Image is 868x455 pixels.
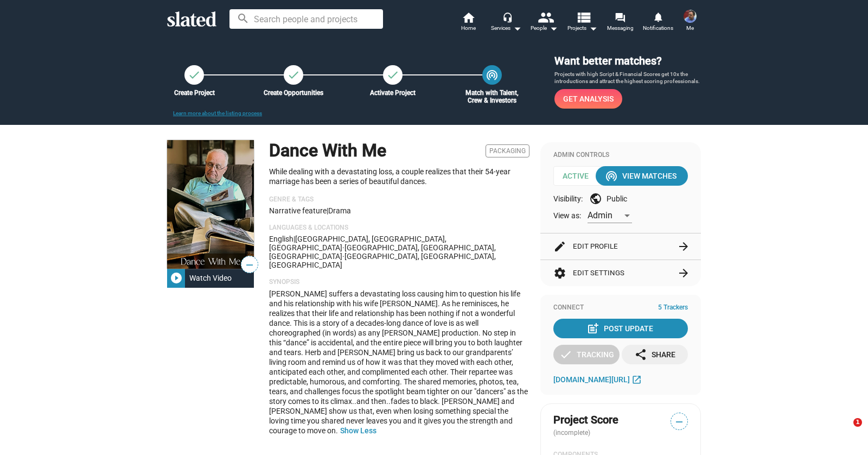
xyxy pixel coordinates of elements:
[631,374,642,384] mat-icon: open_in_new
[553,413,618,427] span: Project Score
[502,12,512,22] mat-icon: headset_mic
[553,373,644,386] a: [DOMAIN_NAME][URL]
[559,348,572,361] mat-icon: check
[553,233,688,260] button: Edit Profile
[553,240,566,253] mat-icon: edit
[491,22,521,35] div: Services
[589,192,602,205] mat-icon: public
[634,348,647,361] mat-icon: share
[658,304,688,312] span: 5 Trackers
[643,22,673,35] span: Notifications
[284,65,303,85] a: Create Opportunities
[269,206,327,215] span: Narrative feature
[553,304,688,312] div: Connect
[547,22,560,35] mat-icon: arrow_drop_down
[554,89,622,109] a: Get Analysis
[386,68,399,81] mat-icon: check
[589,319,653,338] div: Post Update
[383,65,403,85] button: Activate Project
[269,235,293,243] span: English
[287,68,300,81] mat-icon: check
[677,240,690,253] mat-icon: arrow_forward
[605,169,618,182] mat-icon: wifi_tethering
[553,267,566,280] mat-icon: settings
[188,68,201,81] mat-icon: check
[167,268,254,288] button: Watch Video
[327,206,328,215] span: |
[462,11,475,24] mat-icon: home
[554,71,701,85] p: Projects with high Script & Financial Scores get 10x the introductions and attract the highest sc...
[525,11,563,35] button: People
[342,243,344,252] span: ·
[677,267,690,280] mat-icon: arrow_forward
[563,11,601,35] button: Projects
[258,89,329,97] div: Create Opportunities
[510,22,524,35] mat-icon: arrow_drop_down
[553,345,620,364] button: Tracking
[553,211,581,221] span: View as:
[853,418,862,427] span: 1
[554,54,701,68] h3: Want better matches?
[553,151,688,160] div: Admin Controls
[461,22,476,35] span: Home
[241,258,258,272] span: —
[269,289,528,435] span: [PERSON_NAME] suffers a devastating loss causing him to question his life and his relationship wi...
[269,243,496,261] span: [GEOGRAPHIC_DATA], [GEOGRAPHIC_DATA], [GEOGRAPHIC_DATA]
[553,166,605,186] span: Active
[634,345,675,364] div: Share
[269,235,446,252] span: [GEOGRAPHIC_DATA], [GEOGRAPHIC_DATA], [GEOGRAPHIC_DATA]
[449,11,487,35] a: Home
[563,89,614,109] span: Get Analysis
[269,167,529,187] p: While dealing with a devastating loss, a couple realizes that their 54-year marriage has been a s...
[586,22,599,35] mat-icon: arrow_drop_down
[553,192,688,205] div: Visibility: Public
[639,11,677,35] a: Notifications
[559,345,614,364] div: Tracking
[677,8,703,36] button: Robert DiGregorio JrMe
[596,166,688,186] button: View Matches
[538,9,553,25] mat-icon: people
[576,9,591,25] mat-icon: view_list
[615,12,625,22] mat-icon: forum
[482,65,502,85] a: Match with Talent, Crew & Investors
[293,235,295,243] span: |
[340,426,376,435] button: Show Less
[671,415,687,429] span: —
[173,110,262,116] a: Learn more about the listing process
[607,22,634,35] span: Messaging
[357,89,429,97] div: Activate Project
[269,139,386,162] h1: Dance With Me
[553,375,630,384] span: [DOMAIN_NAME][URL]
[553,429,592,437] span: (incomplete)
[531,22,558,35] div: People
[167,140,254,269] img: Dance With Me
[487,11,525,35] button: Services
[456,89,528,104] div: Match with Talent, Crew & Investors
[269,224,529,232] p: Languages & Locations
[601,11,639,35] a: Messaging
[588,210,612,220] span: Admin
[486,144,529,157] span: Packaging
[158,89,230,97] div: Create Project
[586,322,599,335] mat-icon: post_add
[553,260,688,286] button: Edit Settings
[622,345,688,364] button: Share
[269,252,496,269] span: [GEOGRAPHIC_DATA], [GEOGRAPHIC_DATA], [GEOGRAPHIC_DATA]
[185,268,236,288] div: Watch Video
[342,252,344,261] span: ·
[686,22,694,35] span: Me
[684,10,697,23] img: Robert DiGregorio Jr
[553,319,688,338] button: Post Update
[269,278,529,287] p: Synopsis
[607,166,676,186] div: View Matches
[229,9,383,29] input: Search people and projects
[653,11,663,22] mat-icon: notifications
[269,195,529,204] p: Genre & Tags
[831,418,857,444] iframe: Intercom live chat
[486,68,499,81] mat-icon: wifi_tethering
[567,22,597,35] span: Projects
[170,271,183,285] mat-icon: play_circle_filled
[328,206,351,215] span: Drama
